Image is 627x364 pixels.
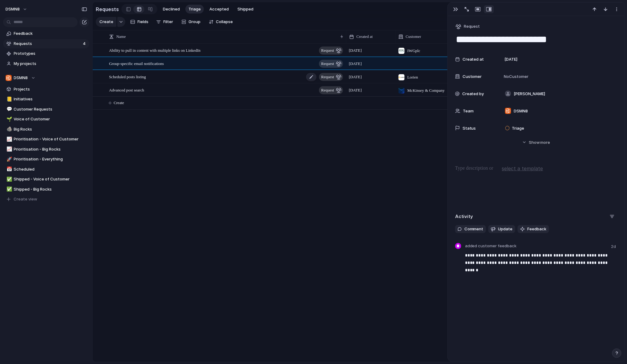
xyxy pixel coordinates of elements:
div: 🪨 [6,126,11,133]
span: [PERSON_NAME] [514,91,545,97]
span: Filter [164,19,173,25]
span: Accepted [209,6,229,12]
div: 📈 [6,146,11,153]
button: Filter [154,17,176,27]
span: Prioritisation - Big Rocks [14,146,87,152]
span: more [540,140,550,146]
button: Fields [128,17,151,27]
a: Requests4 [3,39,89,48]
button: request [319,60,343,68]
span: Customer Requests [14,106,87,112]
button: 📈 [6,136,12,142]
span: Prioritisation - Everything [14,156,87,162]
a: 📈Prioritisation - Voice of Customer [3,135,89,144]
span: No Customer [502,74,529,80]
button: Shipped [234,5,257,14]
span: Show [529,140,540,146]
span: request [321,86,334,95]
span: Feedback [528,226,547,232]
div: 📒 [6,96,11,103]
button: 🚀 [6,156,12,162]
span: Group-specific email notifications [109,60,164,67]
span: Declined [163,6,180,12]
button: ✅ [6,176,12,182]
span: Scheduled [14,166,87,172]
span: Create [114,100,124,106]
button: Group [178,17,204,27]
a: ✅Shipped - Voice of Customer [3,175,89,184]
a: Projects [3,85,89,94]
a: 🌱Voice of Customer [3,115,89,124]
span: request [321,46,334,55]
button: request [319,73,343,81]
button: Request [455,22,482,31]
span: Feedback [14,30,87,37]
span: Shipped - Voice of Customer [14,176,87,182]
div: 📈 [6,136,11,143]
span: Prioritisation - Voice of Customer [14,136,87,142]
button: request [319,86,343,94]
span: Fields [138,19,149,25]
button: Comment [455,225,486,233]
button: 💬 [6,106,12,112]
button: ✅ [6,186,12,192]
span: Shipped [237,6,253,12]
div: 💬 [6,106,11,113]
button: Feedback [518,225,549,233]
h2: Activity [455,213,473,220]
span: DSMN8 [6,6,20,12]
button: 📈 [6,146,12,152]
span: Voice of Customer [14,116,87,122]
span: My projects [14,61,87,67]
span: request [321,73,334,81]
span: Requests [14,41,81,47]
span: Team [463,108,474,114]
span: Triage [512,125,524,131]
button: Accepted [206,5,232,14]
span: [DATE] [349,61,362,67]
button: 📅 [6,166,12,172]
span: Lorien [407,74,418,80]
span: Request [464,23,480,30]
a: Feedback [3,29,89,38]
button: Declined [160,5,183,14]
span: [DATE] [349,47,362,54]
a: My projects [3,59,89,68]
button: Create view [3,195,89,204]
div: 📈Prioritisation - Big Rocks [3,145,89,154]
span: Created at [357,34,373,40]
button: select a template [501,164,544,173]
span: [DATE] [505,56,518,63]
span: Advanced post search [109,86,144,93]
div: 📅 [6,166,11,173]
span: DSMN8 [14,75,28,81]
a: 🪨Big Rocks [3,125,89,134]
span: Status [463,125,476,131]
span: Initiatives [14,96,87,102]
a: 📒Initiatives [3,95,89,104]
span: Customer [406,34,422,40]
span: Scheduled posts listing [109,73,146,80]
div: ✅Shipped - Big Rocks [3,185,89,194]
span: Created at [463,56,484,63]
span: Group [189,19,201,25]
a: 📅Scheduled [3,165,89,174]
span: request [321,59,334,68]
button: Showmore [455,137,617,148]
span: Prototypes [14,51,87,57]
button: Collapse [206,17,236,27]
div: 🚀Prioritisation - Everything [3,155,89,164]
button: DSMN8 [3,4,30,14]
span: added customer feedback [465,243,517,248]
span: Create view [14,196,38,202]
span: DSMN8 [514,108,528,114]
button: DSMN8 [3,73,89,83]
span: Customer [463,74,482,80]
span: IWGplc [407,48,420,54]
span: McKinsey & Company [407,87,445,94]
div: 💬Customer Requests [3,105,89,114]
